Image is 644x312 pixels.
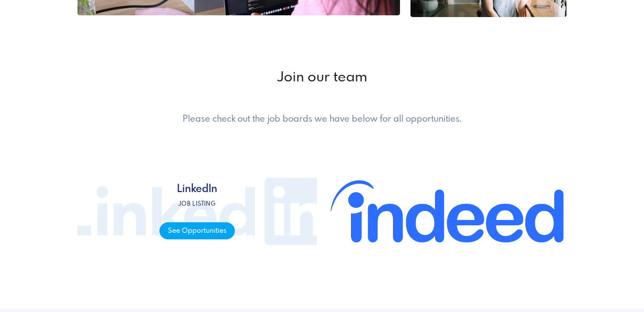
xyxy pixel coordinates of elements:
h5: Please check out the job boards we have below for all opportunities. [139,114,506,125]
p: Job listing [159,200,234,208]
a: LinkedIn Job listing See Opportunities [78,146,317,277]
h2: Join our team [78,70,566,86]
span: See Opportunities [159,222,234,239]
h4: LinkedIn [159,183,234,196]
